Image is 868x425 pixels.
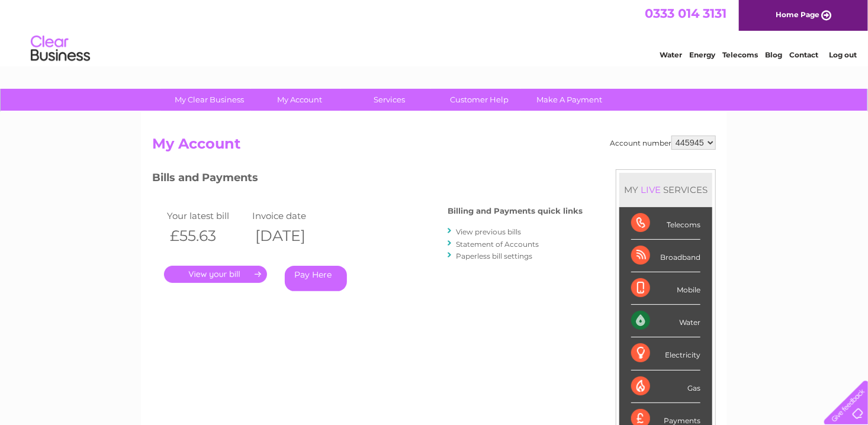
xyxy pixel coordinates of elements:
a: Energy [689,50,715,59]
a: Customer Help [431,89,529,111]
div: Mobile [631,272,700,305]
a: . [164,266,267,283]
a: Pay Here [285,266,347,291]
a: Statement of Accounts [456,240,539,249]
div: LIVE [638,184,663,195]
div: Broadband [631,240,700,272]
a: Contact [789,50,818,59]
div: Water [631,305,700,337]
td: Your latest bill [164,208,249,224]
a: View previous bills [456,227,521,236]
h2: My Account [152,136,716,158]
img: logo.png [30,31,91,67]
h3: Bills and Payments [152,169,583,190]
td: Invoice date [249,208,335,224]
a: My Account [251,89,349,111]
h4: Billing and Payments quick links [448,207,583,215]
a: Paperless bill settings [456,252,532,260]
a: Log out [829,50,857,59]
a: 0333 014 3131 [645,6,726,21]
div: MY SERVICES [619,173,712,207]
a: Make A Payment [521,89,619,111]
th: £55.63 [164,224,249,248]
div: Gas [631,371,700,403]
a: Blog [765,50,782,59]
a: My Clear Business [161,89,259,111]
a: Telecoms [722,50,758,59]
div: Clear Business is a trading name of Verastar Limited (registered in [GEOGRAPHIC_DATA] No. 3667643... [155,7,715,57]
a: Water [660,50,682,59]
div: Account number [610,136,716,150]
div: Telecoms [631,207,700,240]
th: [DATE] [249,224,335,248]
div: Electricity [631,337,700,370]
a: Services [341,89,439,111]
